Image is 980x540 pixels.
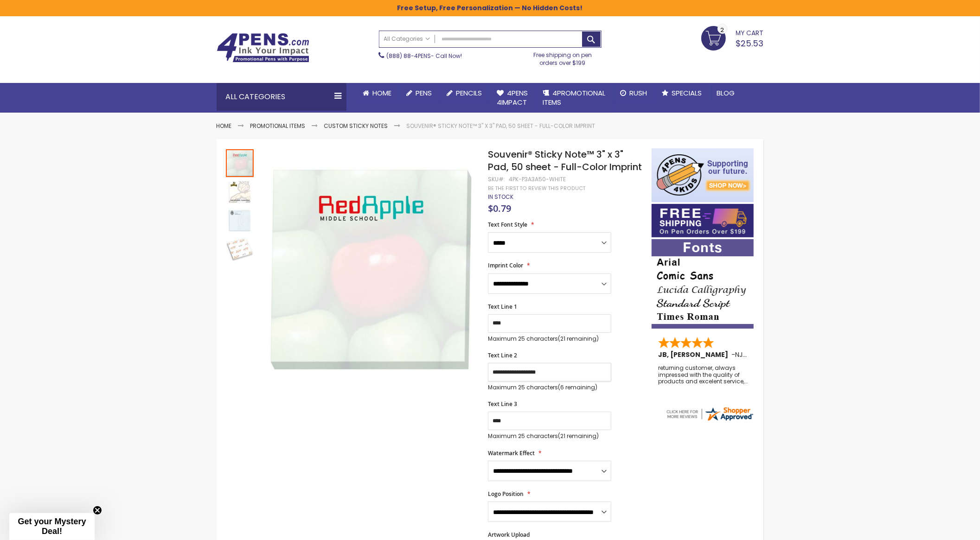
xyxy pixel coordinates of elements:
span: All Categories [384,35,430,43]
span: - Call Now! [387,52,462,60]
p: Maximum 25 characters [488,335,611,343]
img: Free shipping on orders over $199 [652,204,754,237]
a: Home [217,122,232,130]
a: (888) 88-4PENS [387,52,431,60]
a: Be the first to review this product [488,185,585,192]
div: Get your Mystery Deal!Close teaser [9,513,95,540]
div: Availability [488,193,513,201]
a: Promotional Items [250,122,306,130]
span: Text Font Style [488,221,527,229]
img: 4pens 4 kids [652,148,754,202]
img: 4pens.com widget logo [665,406,754,422]
span: Blog [717,88,735,98]
span: $0.79 [488,202,511,215]
a: Rush [613,83,655,103]
div: returning customer, always impressed with the quality of products and excelent service, will retu... [658,365,748,385]
p: Maximum 25 characters [488,432,611,440]
span: (21 remaining) [558,335,599,343]
span: 4PROMOTIONAL ITEMS [543,88,606,107]
a: All Categories [379,31,435,46]
span: - , [731,350,812,359]
li: Souvenir® Sticky Note™ 3" x 3" Pad, 50 sheet - Full-Color Imprint [407,122,596,130]
span: Text Line 1 [488,303,517,311]
a: Specials [655,83,710,103]
img: Souvenir® Sticky Note™ 3" x 3" Pad, 50 sheet - Full-Color Imprint [226,207,254,235]
span: Artwork Upload [488,531,530,539]
a: Custom Sticky Notes [324,122,388,130]
span: Imprint Color [488,261,523,269]
img: Souvenir® Sticky Note™ 3" x 3" Pad, 50 sheet - Full-Color Imprint [264,161,476,373]
button: Close teaser [93,506,102,515]
span: Home [373,88,392,98]
span: 2 [721,25,724,34]
span: $25.53 [736,38,764,49]
iframe: Google Customer Reviews [903,515,980,540]
img: font-personalization-examples [652,239,754,329]
span: In stock [488,193,513,201]
span: Logo Position [488,490,524,498]
a: 4PROMOTIONALITEMS [536,83,613,113]
div: Souvenir® Sticky Note™ 3" x 3" Pad, 50 sheet - Full-Color Imprint [226,177,255,206]
span: Rush [630,88,647,98]
strong: SKU [488,175,505,183]
span: Pens [416,88,432,98]
img: Souvenir® Sticky Note™ 3" x 3" Pad, 50 sheet - Full-Color Imprint [226,235,254,263]
div: All Categories [217,83,346,111]
span: Specials [672,88,702,98]
div: 4PK-P3A3A50-WHITE [509,176,566,183]
span: (6 remaining) [558,383,597,391]
span: Text Line 2 [488,351,517,359]
img: 4Pens Custom Pens and Promotional Products [217,33,309,63]
a: $25.53 2 [701,26,764,49]
a: 4pens.com certificate URL [665,416,754,424]
span: Get your Mystery Deal! [18,517,86,536]
p: Maximum 25 characters [488,384,611,391]
span: Text Line 3 [488,400,517,408]
div: Souvenir® Sticky Note™ 3" x 3" Pad, 50 sheet - Full-Color Imprint [226,235,254,263]
a: Home [356,83,399,103]
a: 4Pens4impact [490,83,536,113]
span: NJ [735,350,747,359]
div: Souvenir® Sticky Note™ 3" x 3" Pad, 50 sheet - Full-Color Imprint [226,206,255,235]
span: JB, [PERSON_NAME] [658,350,731,359]
img: Souvenir® Sticky Note™ 3" x 3" Pad, 50 sheet - Full-Color Imprint [226,178,254,206]
a: Pens [399,83,440,103]
div: Free shipping on pen orders over $199 [524,48,602,66]
span: Pencils [456,88,482,98]
span: Souvenir® Sticky Note™ 3" x 3" Pad, 50 sheet - Full-Color Imprint [488,148,642,173]
span: (21 remaining) [558,432,599,440]
a: Pencils [440,83,490,103]
a: Blog [710,83,743,103]
div: Souvenir® Sticky Note™ 3" x 3" Pad, 50 sheet - Full-Color Imprint [226,148,255,177]
span: 4Pens 4impact [497,88,528,107]
span: Watermark Effect [488,449,535,457]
